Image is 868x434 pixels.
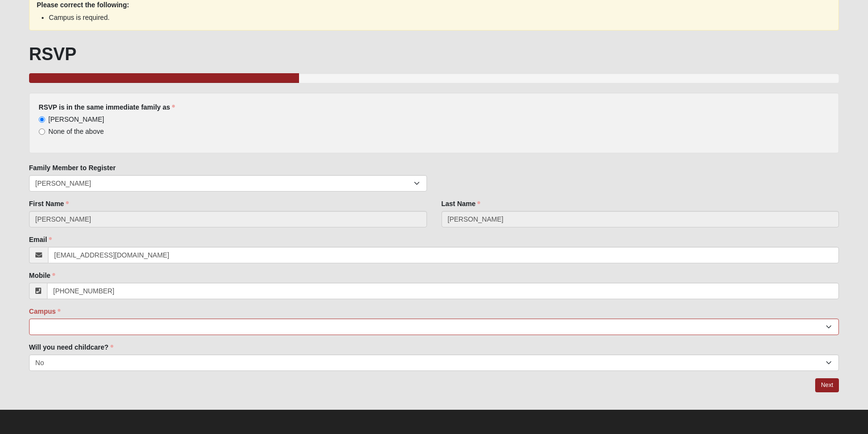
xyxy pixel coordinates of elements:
[29,163,116,173] label: Family Member to Register
[29,306,61,316] label: Campus
[48,128,104,135] span: None of the above
[815,378,839,392] a: Next
[29,44,839,64] h1: RSVP
[39,129,45,135] input: None of the above
[39,116,45,123] input: [PERSON_NAME]
[29,199,69,209] label: First Name
[29,271,55,280] label: Mobile
[48,115,104,123] span: [PERSON_NAME]
[49,13,819,23] li: Campus is required.
[29,235,52,244] label: Email
[29,342,113,352] label: Will you need childcare?
[39,102,175,112] label: RSVP is in the same immediate family as
[442,199,481,209] label: Last Name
